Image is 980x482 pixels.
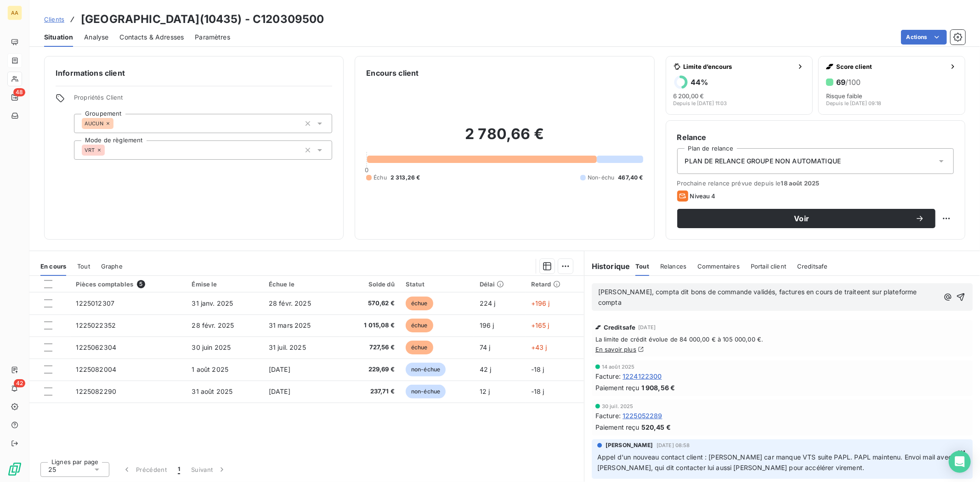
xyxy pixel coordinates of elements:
span: 14 août 2025 [602,364,635,370]
button: 1 [172,460,186,479]
button: Actions [901,30,947,45]
span: -18 j [531,365,544,373]
span: 12 j [480,387,490,395]
span: 1225012307 [76,299,115,307]
span: Depuis le [DATE] 09:18 [826,101,881,106]
h3: [GEOGRAPHIC_DATA](10435) - C120309500 [81,11,324,28]
span: 229,69 € [346,365,395,374]
span: Relances [660,263,686,270]
span: Contacts & Adresses [119,33,184,42]
span: 1225052289 [623,411,663,420]
span: Creditsafe [797,263,828,270]
span: 237,71 € [346,387,395,396]
span: Graphe [101,263,123,270]
span: Situation [44,33,73,42]
span: 196 j [480,321,494,329]
span: 1 [178,465,180,474]
span: 31 juil. 2025 [269,343,306,351]
span: 1 908,56 € [641,383,675,392]
div: Retard [531,280,578,288]
span: Niveau 4 [690,192,716,200]
span: Appel d'un nouveau contact client : [PERSON_NAME] car manque VTS suite PAPL. PAPL maintenu. Envoi... [597,453,969,471]
span: PLAN DE RELANCE GROUPE NON AUTOMATIQUE [685,157,841,166]
h6: 44 % [691,78,708,87]
span: 224 j [480,299,496,307]
div: AA [7,6,22,20]
span: 30 juin 2025 [192,343,231,351]
span: 31 mars 2025 [269,321,311,329]
span: Paramètres [195,33,230,42]
span: Facture : [595,371,621,381]
span: Prochaine relance prévue depuis le [677,179,954,187]
span: 1 015,08 € [346,321,395,330]
button: Suivant [186,460,232,479]
h6: Relance [677,132,954,143]
span: 1 août 2025 [192,365,229,373]
div: Pièces comptables [76,280,181,288]
span: [PERSON_NAME], compta dit bons de commande validés, factures en cours de traiteent sur plateforme... [598,288,919,306]
span: 2 313,26 € [391,174,420,182]
span: 1225082290 [76,387,117,395]
span: Tout [77,263,90,270]
span: +165 j [531,321,549,329]
span: 5 [137,280,145,288]
span: 1225082004 [76,365,117,373]
span: Paiement reçu [595,383,640,392]
span: 30 juil. 2025 [602,404,634,409]
span: +43 j [531,343,547,351]
span: Creditsafe [604,324,636,331]
span: échue [406,297,433,310]
h6: Informations client [56,67,332,78]
span: 31 août 2025 [192,387,233,395]
h6: Historique [584,261,630,272]
span: 570,62 € [346,299,395,308]
a: Clients [44,15,64,24]
div: Délai [480,280,520,288]
button: Limite d’encours44%6 200,00 €Depuis le [DATE] 11:03 [666,56,813,115]
span: non-échue [406,385,446,398]
span: [PERSON_NAME] [606,441,653,449]
span: [DATE] [269,365,290,373]
span: Analyse [84,33,108,42]
span: [DATE] [269,387,290,395]
span: Commentaires [697,263,740,270]
div: Échue le [269,280,334,288]
span: Limite d’encours [684,63,793,70]
span: 6 200,00 € [674,92,704,100]
span: Score client [836,63,946,70]
div: Émise le [192,280,258,288]
span: échue [406,341,433,354]
span: 520,45 € [641,422,671,432]
span: +196 j [531,299,550,307]
div: Statut [406,280,469,288]
span: 48 [13,88,25,96]
span: [DATE] 08:58 [657,443,690,448]
span: Voir [688,215,915,222]
span: /100 [845,78,861,87]
span: 18 août 2025 [781,179,820,187]
span: Paiement reçu [595,422,640,432]
div: Open Intercom Messenger [949,451,971,473]
h2: 2 780,66 € [366,125,643,152]
span: 1225022352 [76,321,116,329]
span: non-échue [406,363,446,376]
span: 1224122300 [623,371,662,381]
span: AUCUN [85,121,103,126]
a: En savoir plus [595,346,636,353]
span: Facture : [595,411,621,420]
h6: 69 [836,78,861,87]
span: Portail client [751,263,786,270]
span: Échu [374,174,387,182]
span: Clients [44,16,64,23]
input: Ajouter une valeur [105,146,112,154]
span: Propriétés Client [74,94,332,106]
span: 727,56 € [346,343,395,352]
span: 25 [48,465,56,474]
span: 74 j [480,343,491,351]
span: 42 [14,379,25,387]
span: -18 j [531,387,544,395]
span: 28 févr. 2025 [192,321,234,329]
span: En cours [40,263,66,270]
button: Voir [677,209,935,228]
h6: Encours client [366,67,419,78]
